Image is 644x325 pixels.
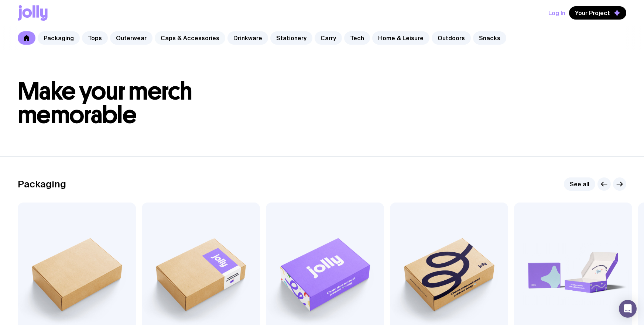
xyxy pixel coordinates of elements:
[82,31,108,45] a: Tops
[38,31,80,45] a: Packaging
[344,31,370,45] a: Tech
[372,31,429,45] a: Home & Leisure
[575,9,610,17] span: Your Project
[432,31,471,45] a: Outdoors
[315,31,342,45] a: Carry
[18,77,192,129] span: Make your merch memorable
[473,31,506,45] a: Snacks
[548,6,565,20] button: Log In
[270,31,312,45] a: Stationery
[18,179,66,190] h2: Packaging
[110,31,153,45] a: Outerwear
[227,31,268,45] a: Drinkware
[155,31,225,45] a: Caps & Accessories
[564,177,595,191] a: See all
[619,300,637,318] div: Open Intercom Messenger
[569,6,626,20] button: Your Project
